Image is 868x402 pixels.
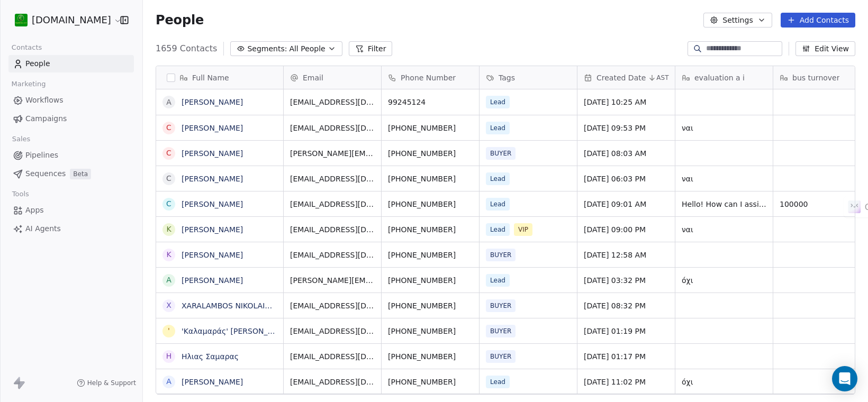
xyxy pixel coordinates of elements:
span: [PHONE_NUMBER] [388,377,473,387]
a: [PERSON_NAME] [182,124,243,132]
a: [PERSON_NAME] [182,378,243,386]
a: Apps [8,202,134,219]
span: [DATE] 08:32 PM [584,300,668,311]
span: [EMAIL_ADDRESS][DOMAIN_NAME] [290,123,375,133]
div: Full Name [156,66,283,89]
a: Campaigns [8,110,134,127]
span: όχι [682,275,766,286]
span: Lead [486,122,510,134]
span: Workflows [25,95,64,106]
span: [PERSON_NAME][EMAIL_ADDRESS][DOMAIN_NAME] [290,148,375,159]
span: Beta [70,169,91,179]
span: AST [656,74,668,82]
span: [DATE] 09:53 PM [584,123,668,133]
span: [PHONE_NUMBER] [388,275,473,286]
a: [PERSON_NAME] [182,200,243,208]
a: [PERSON_NAME] [182,175,243,183]
span: [DATE] 01:19 PM [584,326,668,336]
span: [EMAIL_ADDRESS][DOMAIN_NAME] [290,173,375,184]
span: όχι [682,377,766,387]
div: C [166,122,171,133]
span: [EMAIL_ADDRESS][DOMAIN_NAME] [290,377,375,387]
span: BUYER [486,325,516,337]
button: Edit View [795,41,855,56]
span: [DATE] 06:03 PM [584,173,668,184]
span: Lead [486,274,510,287]
span: Lead [486,96,510,108]
span: Lead [486,198,510,211]
div: A [166,97,171,108]
a: Pipelines [8,147,134,164]
span: Phone Number [401,72,456,83]
button: Filter [349,41,393,56]
div: X [166,300,171,311]
span: [DATE] 10:25 AM [584,97,668,107]
a: SequencesBeta [8,165,134,182]
span: Lead [486,223,510,236]
span: Campaigns [25,113,67,124]
span: BUYER [486,147,516,160]
span: 99245124 [388,97,473,107]
span: Hello! How can I assist you [DATE]? If you have any questions or need information, feel free to ask. [682,199,766,209]
a: Ηλιας Σαμαρας [182,352,239,361]
span: AI Agents [25,223,61,234]
span: Email [303,72,323,83]
a: XARALAMBOS NIKOLAIDES [182,301,280,310]
span: ναι [682,173,766,184]
a: [PERSON_NAME] [182,276,243,285]
button: Add Contacts [781,13,855,28]
span: [PHONE_NUMBER] [388,123,473,133]
div: C [166,148,171,159]
div: c [166,198,171,209]
span: [EMAIL_ADDRESS][DOMAIN_NAME] [290,250,375,260]
button: Settings [703,13,772,28]
div: Η [166,351,172,362]
a: Help & Support [77,379,136,387]
div: grid [156,89,284,395]
span: ναι [682,224,766,235]
span: Tools [7,186,33,202]
span: [DATE] 03:32 PM [584,275,668,286]
span: [EMAIL_ADDRESS][DOMAIN_NAME] [290,199,375,209]
img: 439216937_921727863089572_7037892552807592703_n%20(1).jpg [15,14,28,26]
span: Lead [486,172,510,185]
div: Created DateAST [577,66,675,89]
a: [PERSON_NAME] [182,225,243,234]
span: evaluation a i [694,72,745,83]
span: All People [289,43,325,54]
div: ' [168,325,170,336]
span: Pipelines [25,150,58,161]
span: [PHONE_NUMBER] [388,326,473,336]
span: People [156,12,204,28]
span: VIP [514,223,532,236]
div: A [166,275,171,286]
span: 100000 [780,199,864,209]
span: [PHONE_NUMBER] [388,250,473,260]
span: ναι [682,123,766,133]
span: [EMAIL_ADDRESS][DOMAIN_NAME] [290,300,375,311]
span: [DOMAIN_NAME] [32,13,111,27]
div: Tags [480,66,577,89]
a: 'Καλαμαράς' [PERSON_NAME] [182,327,292,335]
span: [PERSON_NAME][EMAIL_ADDRESS][DOMAIN_NAME] [290,275,375,286]
span: [DATE] 09:01 AM [584,199,668,209]
a: [PERSON_NAME] [182,251,243,259]
button: [DOMAIN_NAME] [13,11,113,29]
a: [PERSON_NAME] [182,149,243,158]
span: [PHONE_NUMBER] [388,148,473,159]
span: [DATE] 08:03 AM [584,148,668,159]
span: [DATE] 12:58 AM [584,250,668,260]
span: Created Date [596,72,646,83]
span: Apps [25,205,44,216]
a: People [8,55,134,72]
span: [EMAIL_ADDRESS][DOMAIN_NAME] [290,326,375,336]
div: Phone Number [382,66,479,89]
span: BUYER [486,299,516,312]
span: Contacts [7,40,47,56]
span: [EMAIL_ADDRESS][DOMAIN_NAME] [290,351,375,362]
span: Sales [7,131,35,147]
span: People [25,58,50,69]
div: Email [284,66,381,89]
span: [PHONE_NUMBER] [388,351,473,362]
span: bus turnover [792,72,839,83]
